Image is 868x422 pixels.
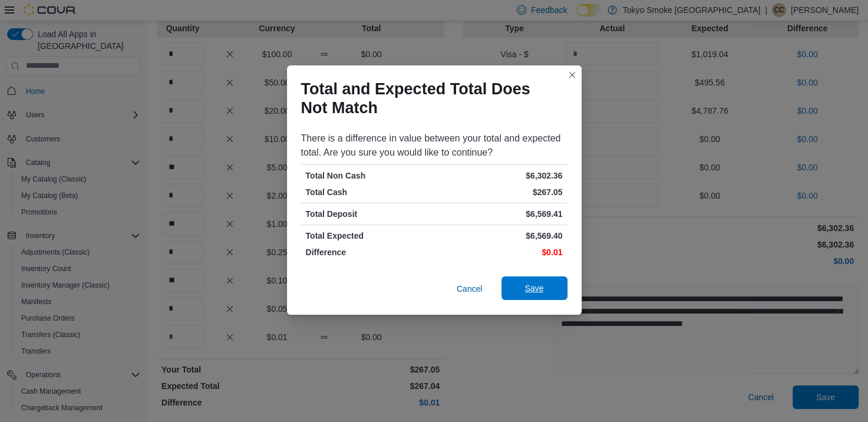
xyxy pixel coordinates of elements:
p: $6,302.36 [437,170,563,182]
p: Total Non Cash [306,170,432,182]
h1: Total and Expected Total Does Not Match [301,80,558,117]
p: $267.05 [437,186,563,198]
p: $6,569.40 [437,230,563,242]
p: $0.01 [437,246,563,258]
div: There is a difference in value between your total and expected total. Are you sure you would like... [301,131,567,160]
button: Save [501,276,567,300]
p: Total Expected [306,230,432,242]
button: Closes this modal window [565,68,579,82]
p: Total Cash [306,186,432,198]
p: Total Deposit [306,208,432,220]
p: Difference [306,246,432,258]
span: Save [525,282,544,294]
p: $6,569.41 [437,208,563,220]
span: Cancel [457,283,483,295]
button: Cancel [452,277,487,301]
